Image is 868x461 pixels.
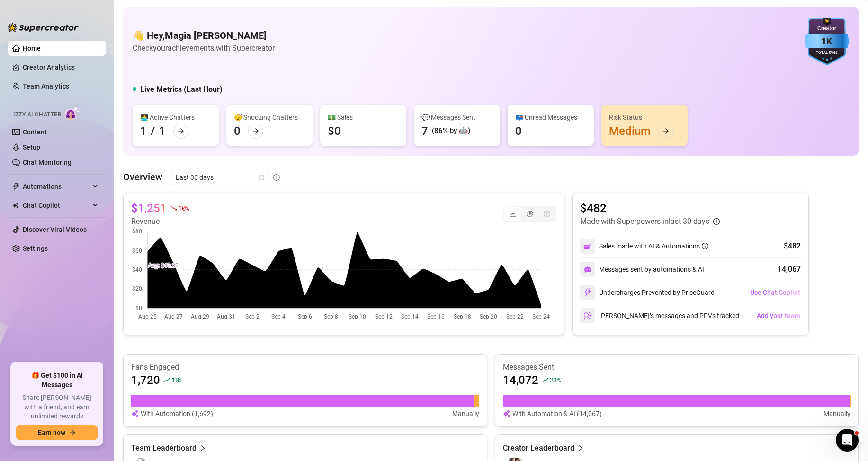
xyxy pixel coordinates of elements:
h4: 👋 Hey, Magia [PERSON_NAME] [133,29,275,42]
div: Total Fans [805,50,849,56]
span: Use Chat Copilot [750,289,800,296]
img: svg%3e [583,311,592,320]
span: Chat Copilot [23,198,90,213]
img: AI Chatter [65,106,80,120]
a: Home [23,44,41,52]
div: $0 [328,124,341,139]
img: svg%3e [503,408,510,419]
article: 1,720 [131,372,160,388]
button: Use Chat Copilot [750,285,801,300]
span: 🎁 Get $100 in AI Messages [16,371,98,390]
div: 1 [140,124,147,139]
div: Creator [805,24,849,33]
div: Undercharges Prevented by PriceGuard [580,285,715,300]
article: $1,251 [131,201,167,216]
span: thunderbolt [12,183,20,190]
div: 7 [421,124,428,139]
span: calendar [259,175,264,180]
div: 1 [159,124,166,139]
span: arrow-right [252,128,259,134]
span: arrow-right [178,128,184,134]
div: [PERSON_NAME]’s messages and PPVs tracked [580,308,739,323]
span: info-circle [713,218,720,225]
span: rise [164,377,170,383]
div: $482 [784,240,801,252]
article: Check your achievements with Supercreator [133,42,275,54]
div: 😴 Snoozing Chatters [234,112,305,123]
article: With Automation & AI (14,067) [512,408,602,419]
img: svg%3e [583,242,592,250]
span: Automations [23,179,90,194]
span: line-chart [510,211,516,217]
span: rise [542,377,549,383]
div: 0 [515,124,522,139]
span: 10 % [171,375,182,384]
span: Add your team [757,312,800,319]
img: blue-badge-DgoSNQY1.svg [805,18,849,65]
a: Setup [23,143,40,151]
span: 23 % [550,375,561,384]
iframe: Intercom live chat [836,429,859,452]
span: Last 30 days [176,170,264,185]
div: 1K [805,34,849,49]
span: arrow-right [662,128,669,134]
article: Manually [823,408,850,419]
div: segmented control [503,206,556,222]
article: $482 [580,201,720,216]
img: svg%3e [131,408,139,419]
div: Risk Status [609,112,680,123]
article: Team Leaderboard [131,443,197,454]
div: 👩‍💻 Active Chatters [140,112,211,123]
span: Earn now [38,429,65,436]
div: (86% by 🤖) [432,125,470,137]
article: Messages Sent [503,362,851,372]
div: 0 [234,124,241,139]
a: Creator Analytics [23,60,98,75]
img: svg%3e [583,288,592,297]
span: Izzy AI Chatter [13,110,61,119]
a: Settings [23,245,48,252]
article: Fans Engaged [131,362,479,372]
img: logo-BBDzfeDw.svg [8,23,79,32]
button: Add your team [756,308,801,323]
span: pie-chart [527,211,533,217]
button: Earn nowarrow-right [16,425,98,440]
div: Messages sent by automations & AI [580,262,704,277]
a: Content [23,128,47,136]
div: 14,067 [778,264,801,275]
article: Manually [452,408,479,419]
a: Discover Viral Videos [23,226,87,233]
article: Overview [123,170,162,184]
a: Team Analytics [23,82,69,90]
img: svg%3e [584,266,591,273]
h5: Live Metrics (Last Hour) [140,84,223,95]
span: right [577,443,584,454]
img: Chat Copilot [12,202,18,209]
div: 💬 Messages Sent [421,112,492,123]
span: dollar-circle [544,211,550,217]
div: 💵 Sales [328,112,399,123]
article: With Automation (1,692) [141,408,213,419]
span: right [199,443,206,454]
article: Made with Superpowers in last 30 days [580,216,709,227]
span: info-circle [702,243,708,249]
div: Sales made with AI & Automations [599,241,708,251]
span: info-circle [273,174,280,181]
article: Creator Leaderboard [503,443,574,454]
span: Share [PERSON_NAME] with a friend, and earn unlimited rewards [16,393,98,421]
article: Revenue [131,216,189,227]
span: arrow-right [69,429,76,436]
span: fall [170,205,177,212]
div: 📪 Unread Messages [515,112,586,123]
a: Chat Monitoring [23,159,72,166]
article: 14,072 [503,372,538,388]
span: 10 % [178,204,189,213]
